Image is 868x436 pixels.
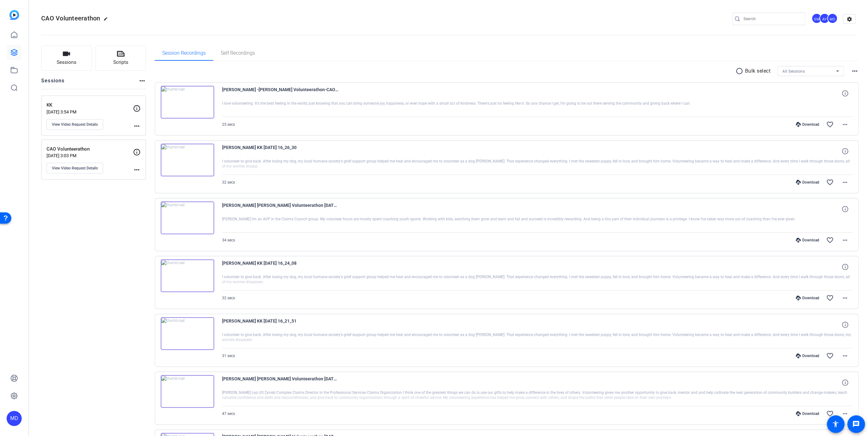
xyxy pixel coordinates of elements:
button: View Video Request Details [47,119,103,130]
ngx-avatar: Mark Dolnick [827,13,838,24]
mat-icon: edit [103,17,111,24]
div: Download [793,122,822,127]
span: View Video Request Details [52,122,98,127]
p: [DATE] 3:03 PM [47,153,133,158]
mat-icon: favorite_border [826,352,834,360]
mat-icon: favorite_border [826,410,834,417]
div: MD [7,411,22,426]
ngx-avatar: Steve Winiecki [811,13,822,24]
div: Download [793,295,822,301]
span: [PERSON_NAME] [PERSON_NAME] Volunteerathon [DATE] 15_30_37 [222,375,338,390]
ngx-avatar: Andrew Yelenosky [819,13,830,24]
mat-icon: favorite_border [826,121,834,128]
div: Download [793,353,822,358]
mat-icon: more_horiz [133,166,141,174]
button: Scripts [96,46,146,71]
p: KK [47,102,133,109]
img: blue-gradient.svg [9,10,19,20]
span: 25 secs [222,122,235,127]
div: MD [827,13,837,24]
mat-icon: more_horiz [138,77,146,85]
span: [PERSON_NAME] KK [DATE] 16_26_30 [222,144,338,159]
button: View Video Request Details [47,163,103,174]
span: 47 secs [222,411,235,416]
input: Search [743,15,800,23]
p: [DATE] 3:54 PM [47,109,133,114]
span: 31 secs [222,354,235,358]
span: [PERSON_NAME] KK [DATE] 16_21_51 [222,317,338,332]
p: Bulk select [745,67,771,75]
mat-icon: favorite_border [826,236,834,244]
mat-icon: more_horiz [841,179,849,186]
mat-icon: more_horiz [851,67,859,75]
img: thumb-nail [161,144,214,176]
span: Sessions [57,59,76,66]
span: 32 secs [222,180,235,185]
img: thumb-nail [161,317,214,350]
span: 32 secs [222,296,235,300]
img: thumb-nail [161,375,214,408]
span: Session Recordings [162,51,206,56]
mat-icon: favorite_border [826,294,834,302]
span: All Sessions [782,69,805,74]
div: Download [793,238,822,243]
span: [PERSON_NAME] -[PERSON_NAME] Volunteerathon-CAO Volunteerathon-1759879349955-webcam [222,86,338,101]
span: 34 secs [222,238,235,242]
div: Download [793,411,822,416]
img: thumb-nail [161,259,214,292]
button: Sessions [41,46,92,71]
mat-icon: radio_button_unchecked [736,67,745,75]
mat-icon: more_horiz [133,122,141,130]
mat-icon: favorite_border [826,179,834,186]
span: CAO Volunteerathon [41,14,100,22]
mat-icon: more_horiz [841,121,849,128]
span: [PERSON_NAME] KK [DATE] 16_24_08 [222,259,338,274]
mat-icon: more_horiz [841,294,849,302]
div: SW [811,13,822,24]
mat-icon: accessibility [832,420,839,428]
mat-icon: message [852,420,860,428]
div: Download [793,180,822,185]
mat-icon: more_horiz [841,236,849,244]
span: [PERSON_NAME] [PERSON_NAME] Volunteerathon [DATE] 16_23_23 [222,201,338,217]
span: View Video Request Details [52,166,98,171]
mat-icon: more_horiz [841,352,849,360]
p: CAO Volunteerathon [47,146,133,153]
span: Scripts [113,59,128,66]
h2: Sessions [41,77,65,89]
mat-icon: more_horiz [841,410,849,417]
mat-icon: settings [843,14,856,24]
span: Self Recordings [221,51,255,56]
img: thumb-nail [161,86,214,119]
div: AY [819,13,830,24]
img: thumb-nail [161,201,214,234]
